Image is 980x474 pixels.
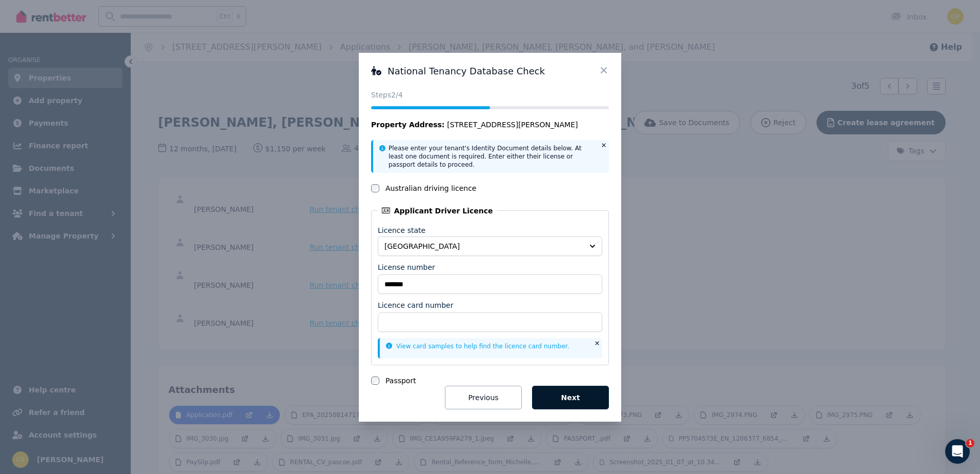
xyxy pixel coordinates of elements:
span: Property Address: [371,121,444,129]
label: License number [378,262,435,272]
button: Previous [445,386,522,409]
p: Steps 2 /4 [371,90,609,100]
span: [GEOGRAPHIC_DATA] [384,241,581,251]
label: Licence state [378,226,425,234]
p: Please enter your tenant's Identity Document details below. At least one document is required. En... [389,144,595,169]
button: Next [532,386,609,409]
label: Licence card number [378,300,453,310]
span: [STREET_ADDRESS][PERSON_NAME] [447,120,578,130]
label: Australian driving licence [385,183,476,193]
h3: National Tenancy Database Check [371,65,609,77]
legend: Applicant Driver Licence [378,206,497,216]
a: View card samples to help find the licence card number. [386,343,569,350]
span: 1 [966,439,974,447]
button: [GEOGRAPHIC_DATA] [378,236,602,256]
label: Passport [385,376,416,386]
iframe: Intercom live chat [945,439,970,464]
